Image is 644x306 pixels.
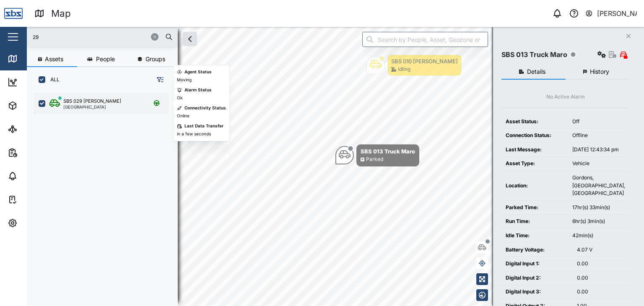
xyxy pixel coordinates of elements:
div: Offline [572,132,625,140]
span: Details [527,69,545,75]
div: Battery Voltage: [506,246,569,254]
div: Asset Type: [506,160,564,168]
label: ALL [45,76,60,83]
div: SBS 029 [PERSON_NAME] [63,98,121,105]
div: Moving [177,77,192,83]
div: Off [572,118,625,126]
div: [DATE] 12:43:34 pm [572,146,625,154]
div: Settings [22,218,52,228]
div: Ok [177,95,182,101]
div: Assets [22,101,48,110]
div: Parked Time: [506,204,564,212]
div: Online [177,113,190,119]
div: Connectivity Status [184,105,226,112]
div: Digital Input 3: [506,288,569,296]
div: Digital Input 1: [506,260,569,268]
div: [PERSON_NAME] [597,8,637,19]
div: Sites [22,124,42,134]
div: Tasks [22,195,45,204]
div: 0.00 [577,288,625,296]
div: in a few seconds [177,131,211,137]
div: Run Time: [506,218,564,226]
span: Assets [45,56,63,62]
div: grid [34,90,177,299]
input: Search assets or drivers [32,31,173,43]
div: Idling [398,65,410,73]
div: Map marker [366,54,462,76]
div: 17hr(s) 33min(s) [572,204,625,212]
div: Vehicle [572,160,625,168]
div: SBS 013 Truck Maro [361,147,415,156]
div: Agent Status [184,69,212,75]
div: Connection Status: [506,132,564,140]
div: Digital Input 2: [506,274,569,282]
div: 4.07 V [577,246,625,254]
img: Main Logo [4,4,23,23]
div: 6hr(s) 3min(s) [572,218,625,226]
div: Last Message: [506,146,564,154]
div: Map [22,54,41,63]
div: 0.00 [577,274,625,282]
div: [GEOGRAPHIC_DATA] [63,105,121,109]
span: Groups [145,56,165,62]
div: Alarms [22,171,48,181]
div: Location: [506,182,564,190]
div: Gordons, [GEOGRAPHIC_DATA], [GEOGRAPHIC_DATA] [572,174,625,197]
div: Reports [22,148,50,157]
div: SBS 013 Truck Maro [501,49,567,60]
canvas: Map [27,27,644,306]
div: Idle Time: [506,232,564,240]
div: Map [51,6,71,21]
span: History [590,69,609,75]
div: 0.00 [577,260,625,268]
div: Dashboard [22,78,60,87]
div: Map marker [335,144,419,166]
div: 42min(s) [572,232,625,240]
div: SBS 010 [PERSON_NAME] [391,57,458,65]
div: Alarm Status [184,87,212,93]
div: Asset Status: [506,118,564,126]
span: People [96,56,115,62]
input: Search by People, Asset, Geozone or Place [362,32,488,47]
div: Parked [366,156,383,163]
div: Last Data Transfer [184,123,223,130]
button: [PERSON_NAME] [585,8,637,19]
div: No Active Alarm [546,93,585,101]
